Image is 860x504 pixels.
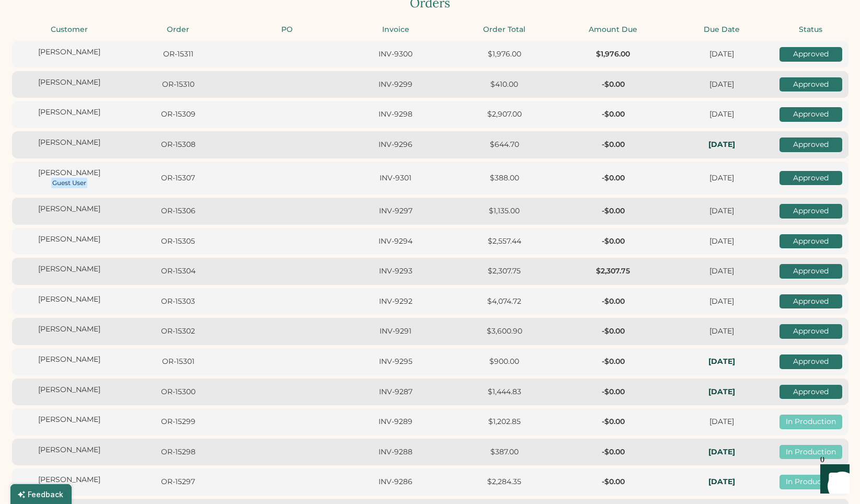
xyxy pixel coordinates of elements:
div: [PERSON_NAME] [18,234,121,245]
div: $644.70 [453,140,556,150]
div: $1,202.85 [453,417,556,427]
div: In-Hands: Mon, Sep 8, 2025 [671,357,773,367]
div: Invoice [345,25,447,35]
div: Approved [779,294,842,309]
div: INV-9293 [345,266,447,277]
div: -$0.00 [562,477,664,487]
div: -$0.00 [562,447,664,457]
div: -$0.00 [562,417,664,427]
div: Approved [779,107,842,122]
div: OR-15302 [127,326,230,337]
div: In Production [779,475,842,489]
div: INV-9295 [345,357,447,367]
div: Amount Due [562,25,664,35]
div: [PERSON_NAME] [18,204,121,214]
div: OR-15309 [127,109,230,120]
div: [PERSON_NAME] [18,354,121,365]
div: $2,557.44 [453,236,556,247]
div: -$0.00 [562,296,664,307]
div: $2,307.75 [453,266,556,277]
div: Approved [779,171,842,186]
div: OR-15306 [127,206,230,216]
div: Approved [779,47,842,62]
div: OR-15300 [127,387,230,397]
div: [DATE] [671,236,773,247]
div: [PERSON_NAME] [18,415,121,425]
div: [DATE] [671,49,773,60]
div: $1,976.00 [562,49,664,60]
div: -$0.00 [562,79,664,90]
div: $410.00 [453,79,556,90]
div: Approved [779,77,842,92]
div: [DATE] [671,417,773,427]
div: OR-15299 [127,417,230,427]
div: -$0.00 [562,326,664,337]
div: $1,976.00 [453,49,556,60]
div: In Production [779,415,842,429]
div: Approved [779,264,842,279]
div: In-Hands: Thu, Sep 4, 2025 [671,387,773,397]
div: Approved [779,138,842,152]
iframe: Front Chat [810,457,855,502]
div: INV-9299 [345,79,447,90]
div: [PERSON_NAME] [18,264,121,274]
div: In Production [779,445,842,460]
div: $4,074.72 [453,296,556,307]
div: [DATE] [671,109,773,120]
div: $2,284.35 [453,477,556,487]
div: [PERSON_NAME] [18,47,121,58]
div: $1,135.00 [453,206,556,216]
div: [PERSON_NAME] [18,475,121,485]
div: INV-9292 [345,296,447,307]
div: -$0.00 [562,140,664,150]
div: INV-9291 [345,326,447,337]
div: OR-15310 [127,79,230,90]
div: OR-15303 [127,296,230,307]
div: [PERSON_NAME] [18,324,121,335]
div: INV-9298 [345,109,447,120]
div: In-Hands: Sun, Sep 7, 2025 [671,477,773,487]
div: [DATE] [671,266,773,277]
div: Approved [779,204,842,219]
div: $3,600.90 [453,326,556,337]
div: Approved [779,354,842,369]
div: -$0.00 [562,387,664,397]
div: [DATE] [671,79,773,90]
div: Order Total [453,25,556,35]
div: [PERSON_NAME] [18,294,121,305]
div: [PERSON_NAME] [18,168,121,178]
div: [DATE] [671,206,773,216]
div: INV-9301 [345,173,447,184]
div: OR-15311 [127,49,230,60]
div: $2,307.75 [562,266,664,277]
div: INV-9289 [345,417,447,427]
div: $388.00 [453,173,556,184]
div: INV-9296 [345,140,447,150]
div: Approved [779,385,842,399]
div: [PERSON_NAME] [18,138,121,148]
div: INV-9287 [345,387,447,397]
div: INV-9297 [345,206,447,216]
div: OR-15305 [127,236,230,247]
div: INV-9286 [345,477,447,487]
div: [PERSON_NAME] [18,445,121,455]
div: -$0.00 [562,357,664,367]
div: $1,444.83 [453,387,556,397]
div: INV-9300 [345,49,447,60]
div: OR-15297 [127,477,230,487]
div: -$0.00 [562,109,664,120]
div: [DATE] [671,173,773,184]
div: Guest User [52,179,86,187]
div: -$0.00 [562,173,664,184]
div: Approved [779,324,842,339]
div: $2,907.00 [453,109,556,120]
div: [PERSON_NAME] [18,385,121,395]
div: [DATE] [671,296,773,307]
div: $900.00 [453,357,556,367]
div: PO [236,25,338,35]
div: [PERSON_NAME] [18,77,121,88]
div: In-Hands: Mon, Sep 29, 2025 [671,140,773,150]
div: Customer [18,25,121,35]
div: -$0.00 [562,236,664,247]
div: Approved [779,234,842,249]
